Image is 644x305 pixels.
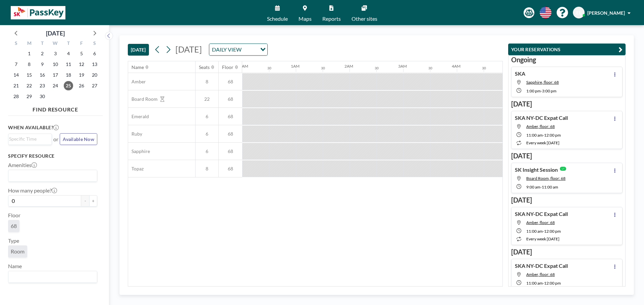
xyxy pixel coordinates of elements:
[11,6,65,19] img: organization-logo
[8,212,20,219] label: Floor
[128,79,146,85] span: Amber
[291,64,300,69] div: 1AM
[64,49,73,58] span: Thursday, September 4, 2025
[128,44,149,56] button: [DATE]
[209,44,267,55] div: Search for option
[8,187,57,194] label: How many people?
[244,45,256,54] input: Search for option
[526,124,555,129] span: Amber, floor: 68
[515,115,568,121] h4: SKA NY-DC Expat Call
[24,81,34,90] span: Monday, September 22, 2025
[11,248,24,255] span: Room
[128,96,158,102] span: Board Room
[515,166,558,173] h4: SK Insight Session
[515,70,525,77] h4: SKA
[196,79,218,85] span: 8
[511,196,623,204] h3: [DATE]
[511,100,623,108] h3: [DATE]
[299,16,312,21] span: Maps
[540,184,542,189] span: -
[11,92,21,101] span: Sunday, September 28, 2025
[196,148,218,154] span: 6
[511,152,623,160] h3: [DATE]
[128,166,144,172] span: Topaz
[511,56,623,64] h3: Ongoing
[75,40,88,48] div: F
[526,176,566,181] span: Board Room, floor: 68
[90,49,99,58] span: Saturday, September 6, 2025
[219,113,242,120] span: 68
[128,148,150,154] span: Sapphire
[511,248,623,256] h3: [DATE]
[77,49,86,58] span: Friday, September 5, 2025
[8,271,97,283] div: Search for option
[375,66,379,70] div: 30
[428,66,432,70] div: 30
[526,80,559,85] span: Sapphire, floor: 68
[62,40,75,48] div: T
[267,16,288,21] span: Schedule
[36,40,49,48] div: T
[10,40,23,48] div: S
[60,133,97,145] button: Available Now
[219,131,242,137] span: 68
[51,70,60,80] span: Wednesday, September 17, 2025
[64,81,73,90] span: Thursday, September 25, 2025
[543,133,544,138] span: -
[526,140,559,145] span: every week [DATE]
[90,81,99,90] span: Saturday, September 27, 2025
[526,133,543,138] span: 11:00 AM
[542,184,558,189] span: 11:00 AM
[11,223,17,229] span: 68
[219,166,242,172] span: 68
[53,136,58,143] span: or
[81,195,89,207] button: -
[11,70,21,80] span: Sunday, September 14, 2025
[196,113,218,120] span: 6
[51,60,60,69] span: Wednesday, September 10, 2025
[8,170,97,181] div: Search for option
[38,70,47,80] span: Tuesday, September 16, 2025
[131,64,144,70] div: Name
[211,45,243,54] span: DAILY VIEW
[49,40,62,48] div: W
[543,229,544,234] span: -
[542,88,556,93] span: 3:00 PM
[38,49,47,58] span: Tuesday, September 2, 2025
[526,229,543,234] span: 11:00 AM
[90,60,99,69] span: Saturday, September 13, 2025
[8,153,97,159] h3: Specify resource
[526,236,559,241] span: every week [DATE]
[89,195,97,207] button: +
[90,70,99,80] span: Saturday, September 20, 2025
[46,28,65,38] div: [DATE]
[452,64,461,69] div: 4AM
[24,60,34,69] span: Monday, September 8, 2025
[526,88,541,93] span: 1:00 PM
[237,64,248,69] div: 12AM
[128,113,149,120] span: Emerald
[344,64,353,69] div: 2AM
[24,49,34,58] span: Monday, September 1, 2025
[544,281,561,286] span: 12:00 PM
[526,220,555,225] span: Amber, floor: 68
[77,60,86,69] span: Friday, September 12, 2025
[9,273,93,281] input: Search for option
[515,211,568,217] h4: SKA NY-DC Expat Call
[508,44,626,55] button: YOUR RESERVATIONS
[64,60,73,69] span: Thursday, September 11, 2025
[526,281,543,286] span: 11:00 AM
[88,40,101,48] div: S
[8,162,37,168] label: Amenities
[398,64,407,69] div: 3AM
[8,103,103,113] h4: FIND RESOURCE
[322,16,341,21] span: Reports
[576,10,581,16] span: EL
[24,92,34,101] span: Monday, September 29, 2025
[51,49,60,58] span: Wednesday, September 3, 2025
[51,81,60,90] span: Wednesday, September 24, 2025
[526,272,555,277] span: Amber, floor: 68
[38,92,47,101] span: Tuesday, September 30, 2025
[196,96,218,102] span: 22
[267,66,271,70] div: 30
